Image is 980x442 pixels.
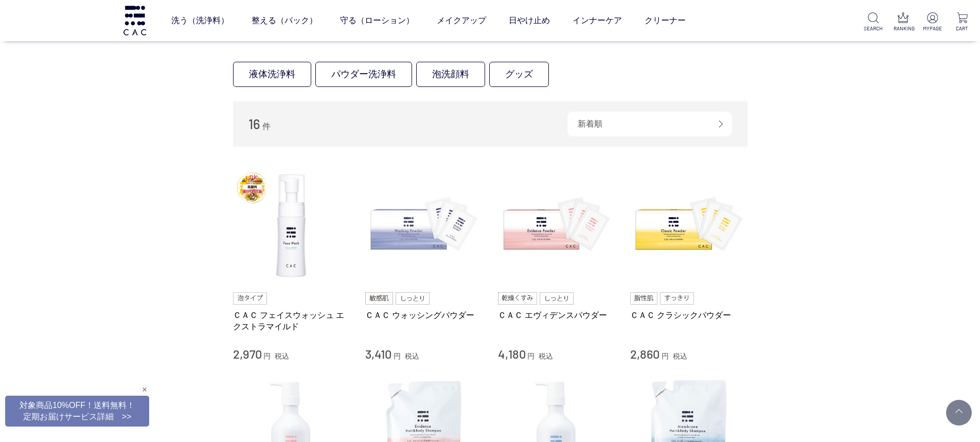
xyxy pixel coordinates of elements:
a: パウダー洗浄料 [315,62,412,87]
span: 3,410 [365,346,391,361]
img: 乾燥くすみ [498,292,538,305]
p: MYPAGE [923,25,942,32]
a: 守る（ローション） [340,6,414,35]
p: RANKING [894,25,913,32]
span: 円 [263,352,271,360]
span: 税込 [539,352,553,360]
img: しっとり [396,292,430,305]
a: ＣＡＣ エヴィデンスパウダー [498,310,615,321]
img: 敏感肌 [365,292,393,305]
p: CART [953,25,972,32]
span: 円 [527,352,534,360]
a: インナーケア [573,6,622,35]
a: 整える（パック） [252,6,317,35]
a: 液体洗浄料 [233,62,311,87]
a: CART [953,12,972,32]
div: 新着順 [567,112,732,136]
a: ＣＡＣ クラシックパウダー [630,310,747,321]
img: 泡タイプ [233,292,267,305]
a: 泡洗顔料 [416,62,485,87]
a: グッズ [489,62,549,87]
img: ＣＡＣ ウォッシングパウダー [365,167,483,285]
a: メイクアップ [437,6,486,35]
img: ＣＡＣ フェイスウォッシュ エクストラマイルド [233,167,350,285]
span: 税込 [405,352,419,360]
span: 円 [394,352,401,360]
a: クリーナー [645,6,686,35]
a: SEARCH [864,12,883,32]
img: 脂性肌 [630,292,657,305]
img: すっきり [660,292,694,305]
img: しっとり [540,292,574,305]
a: MYPAGE [923,12,942,32]
a: 日やけ止め [509,6,550,35]
span: 税込 [275,352,289,360]
span: 16 [248,116,260,132]
img: ＣＡＣ エヴィデンスパウダー [498,167,615,285]
span: 2,860 [630,346,660,361]
img: ＣＡＣ クラシックパウダー [630,167,747,285]
img: logo [122,6,148,35]
span: 税込 [673,352,687,360]
a: RANKING [894,12,913,32]
span: 件 [262,122,271,131]
a: ＣＡＣ ウォッシングパウダー [365,310,483,321]
span: 2,970 [233,346,262,361]
a: ＣＡＣ フェイスウォッシュ エクストラマイルド [233,310,350,332]
span: 円 [662,352,669,360]
a: 洗う（洗浄料） [171,6,229,35]
span: 4,180 [498,346,526,361]
p: SEARCH [864,25,883,32]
